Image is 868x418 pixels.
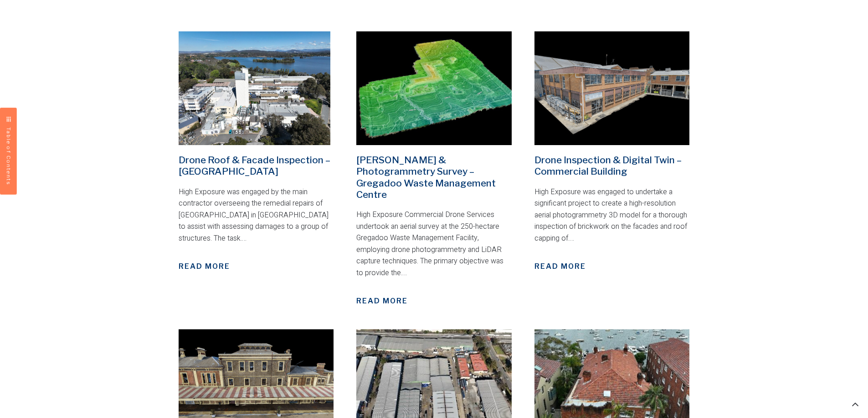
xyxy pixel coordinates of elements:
[534,261,586,272] a: Read More
[5,127,12,186] span: Table of Contents
[534,186,690,245] p: High Exposure was engaged to undertake a significant project to create a high-resolution aerial p...
[356,209,512,279] p: High Exposure Commercial Drone Services undertook an aerial survey at the 250-hectare Gregadoo Wa...
[179,261,230,272] a: Read More
[356,154,496,200] a: [PERSON_NAME] & Photogrammetry Survey – Gregadoo Waste Management Centre
[179,186,334,245] p: High Exposure was engaged by the main contractor overseeing the remedial repairs of [GEOGRAPHIC_D...
[534,154,682,177] a: Drone Inspection & Digital Twin – Commercial Building
[356,296,408,307] a: Read More
[179,154,330,177] a: Drone Roof & Facade Inspection – [GEOGRAPHIC_DATA]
